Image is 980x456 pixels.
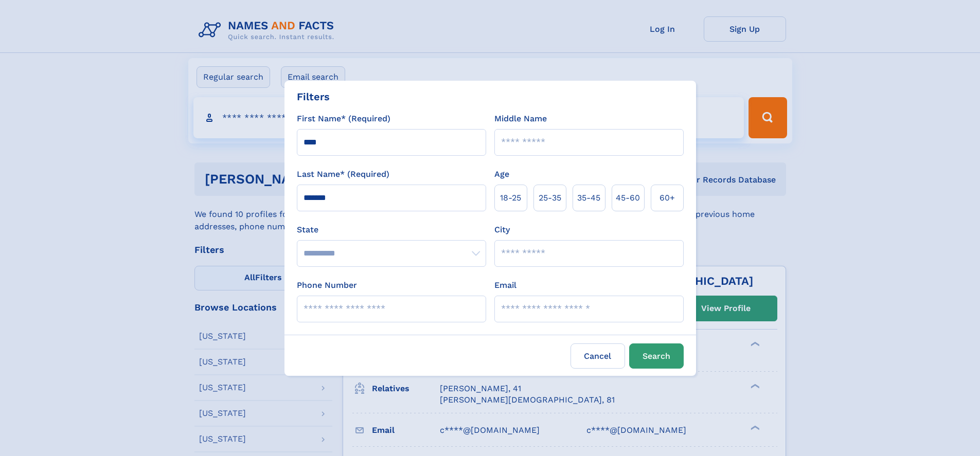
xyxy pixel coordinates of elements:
[571,343,625,369] label: Cancel
[494,113,547,125] label: Middle Name
[297,113,390,125] label: First Name* (Required)
[629,343,684,369] button: Search
[660,192,675,204] span: 60+
[494,224,510,236] label: City
[539,192,561,204] span: 25‑35
[494,279,516,291] label: Email
[297,279,357,291] label: Phone Number
[297,224,486,236] label: State
[297,168,389,180] label: Last Name* (Required)
[616,192,640,204] span: 45‑60
[577,192,600,204] span: 35‑45
[297,89,330,104] div: Filters
[494,168,509,180] label: Age
[500,192,521,204] span: 18‑25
